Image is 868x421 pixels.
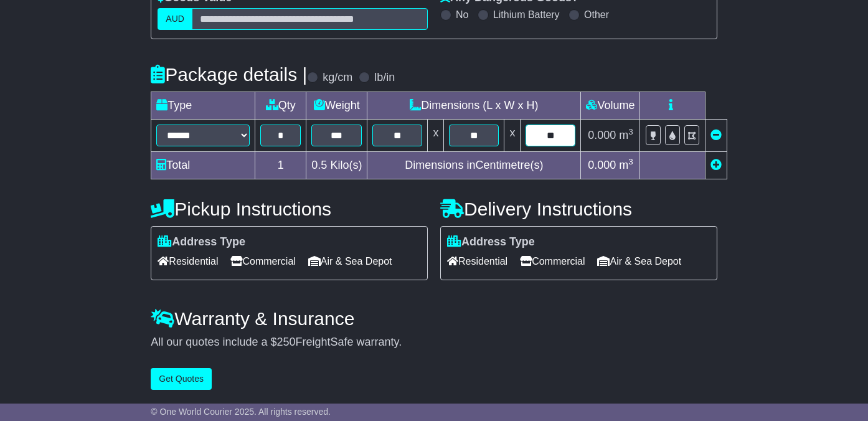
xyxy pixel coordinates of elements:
[311,159,327,171] span: 0.5
[158,8,192,30] label: AUD
[588,159,616,171] span: 0.000
[151,336,717,349] div: All our quotes include a $ FreightSafe warranty.
[597,252,681,271] span: Air & Sea Depot
[440,199,717,219] h4: Delivery Instructions
[619,129,633,141] span: m
[367,92,581,119] td: Dimensions (L x W x H)
[710,129,722,141] a: Remove this item
[374,71,395,85] label: lb/in
[306,151,367,179] td: Kilo(s)
[158,252,218,271] span: Residential
[520,252,585,271] span: Commercial
[493,9,560,21] label: Lithium Battery
[276,336,295,348] span: 250
[151,151,255,179] td: Total
[584,9,609,21] label: Other
[628,157,633,166] sup: 3
[255,151,306,179] td: 1
[151,92,255,119] td: Type
[151,64,307,85] h4: Package details |
[367,151,581,179] td: Dimensions in Centimetre(s)
[308,252,392,271] span: Air & Sea Depot
[581,92,640,119] td: Volume
[255,92,306,119] td: Qty
[447,252,507,271] span: Residential
[151,407,331,417] span: © One World Courier 2025. All rights reserved.
[151,308,717,329] h4: Warranty & Insurance
[151,368,212,390] button: Get Quotes
[456,9,468,21] label: No
[158,235,245,249] label: Address Type
[230,252,295,271] span: Commercial
[447,235,535,249] label: Address Type
[428,119,444,151] td: x
[306,92,367,119] td: Weight
[619,159,633,171] span: m
[710,159,722,171] a: Add new item
[323,71,352,85] label: kg/cm
[151,199,428,219] h4: Pickup Instructions
[628,127,633,136] sup: 3
[588,129,616,141] span: 0.000
[504,119,521,151] td: x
